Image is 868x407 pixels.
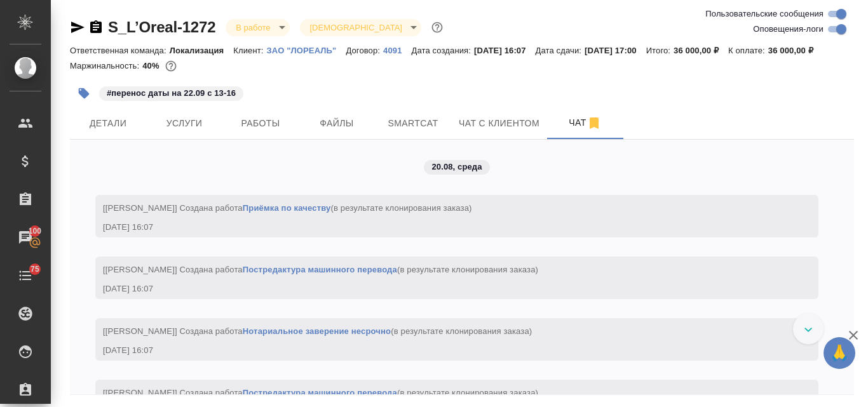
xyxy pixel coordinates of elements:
[230,116,291,131] span: Работы
[300,19,421,36] div: В работе
[103,326,532,336] span: [[PERSON_NAME]] Создана работа (в результате клонирования заказа)
[383,46,411,55] p: 4091
[587,116,602,131] svg: Отписаться
[103,203,472,213] span: [[PERSON_NAME]] Создана работа (в результате клонирования заказа)
[78,116,139,131] span: Детали
[474,46,536,55] p: [DATE] 16:07
[431,161,482,173] p: 20.08, среда
[163,58,179,74] button: 18000.00 RUB;
[824,337,855,369] button: 🙏
[21,225,50,237] span: 100
[753,23,824,36] span: Оповещения-логи
[108,18,215,36] a: S_L’Oreal-1272
[555,115,616,131] span: Чат
[226,19,289,36] div: В работе
[243,326,391,336] a: Нотариальное заверение несрочно
[103,221,774,234] div: [DATE] 16:07
[412,46,474,55] p: Дата создания:
[243,388,397,397] a: Постредактура машинного перевода
[103,344,774,357] div: [DATE] 16:07
[70,20,85,35] button: Скопировать ссылку для ЯМессенджера
[383,116,444,131] span: Smartcat
[705,8,824,20] span: Пользовательские сообщения
[459,116,539,131] span: Чат с клиентом
[233,46,266,55] p: Клиент:
[243,203,331,213] a: Приёмка по качеству
[70,46,170,55] p: Ответственная команда:
[243,265,397,274] a: Постредактура машинного перевода
[107,87,236,100] p: #перенос даты на 22.09 с 13-16
[70,61,142,70] p: Маржинальность:
[728,46,768,55] p: К оплате:
[267,46,346,55] p: ЗАО "ЛОРЕАЛЬ"
[103,265,538,274] span: [[PERSON_NAME]] Создана работа (в результате клонирования заказа)
[536,46,585,55] p: Дата сдачи:
[674,46,728,55] p: 36 000,00 ₽
[88,20,104,35] button: Скопировать ссылку
[103,283,774,295] div: [DATE] 16:07
[232,22,274,33] button: В работе
[429,19,445,36] button: Доп статусы указывают на важность/срочность заказа
[142,61,162,70] p: 40%
[768,46,823,55] p: 36 000,00 ₽
[170,46,234,55] p: Локализация
[3,222,48,253] a: 100
[346,46,383,55] p: Договор:
[3,260,48,291] a: 75
[154,116,215,131] span: Услуги
[70,79,98,107] button: Добавить тэг
[585,46,646,55] p: [DATE] 17:00
[646,46,674,55] p: Итого:
[829,340,850,366] span: 🙏
[306,116,367,131] span: Файлы
[383,44,411,55] a: 4091
[306,22,406,33] button: [DEMOGRAPHIC_DATA]
[23,263,47,276] span: 75
[103,388,538,397] span: [[PERSON_NAME]] Создана работа (в результате клонирования заказа)
[267,44,346,55] a: ЗАО "ЛОРЕАЛЬ"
